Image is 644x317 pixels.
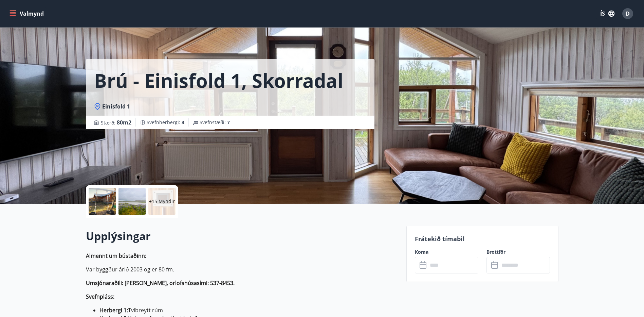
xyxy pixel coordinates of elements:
span: 7 [227,119,230,126]
label: Koma [415,249,478,255]
p: Var byggður árið 2003 og er 80 fm. [86,265,398,273]
button: menu [8,7,47,20]
strong: Svefnpláss: [86,293,114,300]
label: Brottför [486,249,550,255]
strong: Umsjónaraðili: [PERSON_NAME], orlofshúsasími: 537-8453. [86,279,235,287]
span: Svefnstæði : [200,119,230,126]
button: ÍS [596,7,618,20]
span: 80 m2 [117,119,131,126]
p: +15 Myndir [149,198,175,205]
button: D [620,5,636,22]
span: Stærð : [101,118,131,127]
li: Tvíbreytt rúm [99,306,398,314]
h2: Upplýsingar [86,229,398,244]
h1: Brú - Einisfold 1, Skorradal [94,67,343,93]
span: D [626,10,630,17]
span: Svefnherbergi : [147,119,184,126]
p: Frátekið tímabil [415,234,550,243]
span: Einisfold 1 [102,103,130,110]
strong: Almennt um bústaðinn: [86,252,146,260]
strong: Herbergi 1: [99,306,128,314]
span: 3 [182,119,184,126]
